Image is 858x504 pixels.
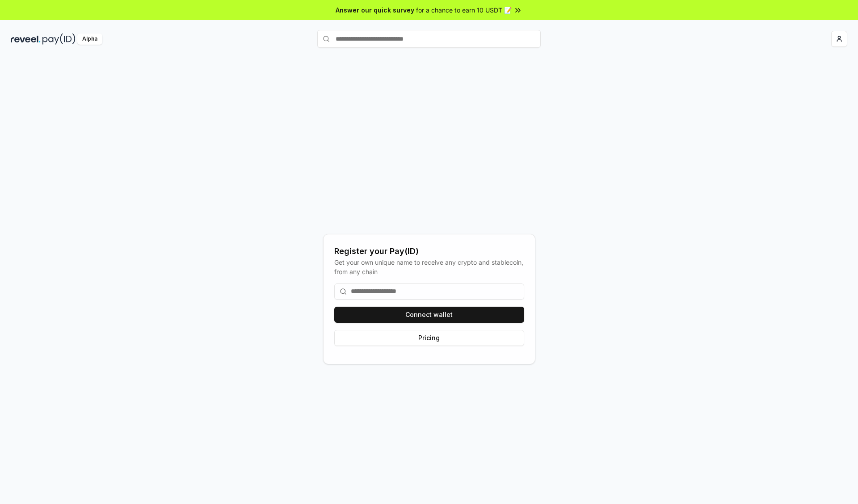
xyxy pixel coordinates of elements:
div: Get your own unique name to receive any crypto and stablecoin, from any chain [334,258,524,276]
button: Pricing [334,330,524,346]
div: Register your Pay(ID) [334,245,524,258]
span: for a chance to earn 10 USDT 📝 [416,5,512,15]
span: Answer our quick survey [336,5,414,15]
img: reveel_dark [11,33,41,45]
button: Connect wallet [334,307,524,323]
img: pay_id [42,33,76,45]
div: Alpha [77,33,102,45]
